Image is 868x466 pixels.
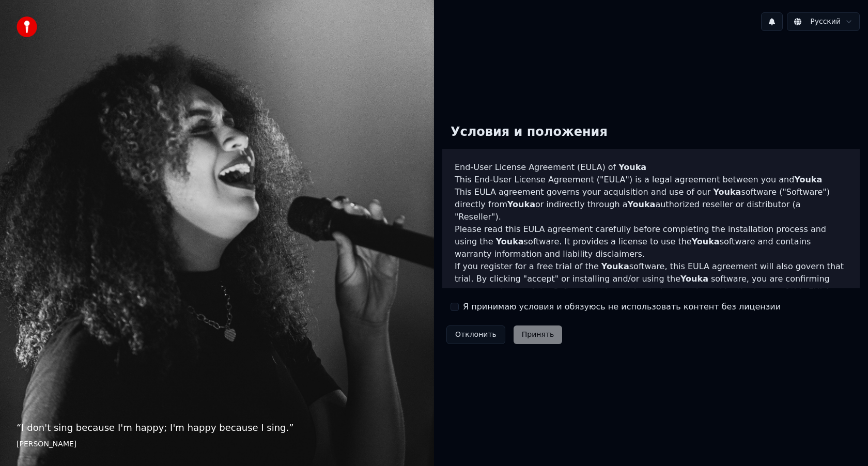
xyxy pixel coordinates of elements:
[455,186,847,223] p: This EULA agreement governs your acquisition and use of our software ("Software") directly from o...
[17,439,417,449] footer: [PERSON_NAME]
[496,237,524,246] span: Youka
[446,325,505,344] button: Отклонить
[713,187,741,197] span: Youka
[627,199,655,209] span: Youka
[455,161,847,174] h3: End-User License Agreement (EULA) of
[17,421,417,435] p: “ I don't sing because I'm happy; I'm happy because I sing. ”
[601,261,629,271] span: Youka
[507,199,535,209] span: Youka
[442,116,616,149] div: Условия и положения
[463,301,781,313] label: Я принимаю условия и обязуюсь не использовать контент без лицензии
[17,17,37,37] img: youka
[455,260,847,310] p: If you register for a free trial of the software, this EULA agreement will also govern that trial...
[455,223,847,260] p: Please read this EULA agreement carefully before completing the installation process and using th...
[692,237,720,246] span: Youka
[455,174,847,186] p: This End-User License Agreement ("EULA") is a legal agreement between you and
[794,175,822,184] span: Youka
[618,162,646,172] span: Youka
[680,274,708,284] span: Youka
